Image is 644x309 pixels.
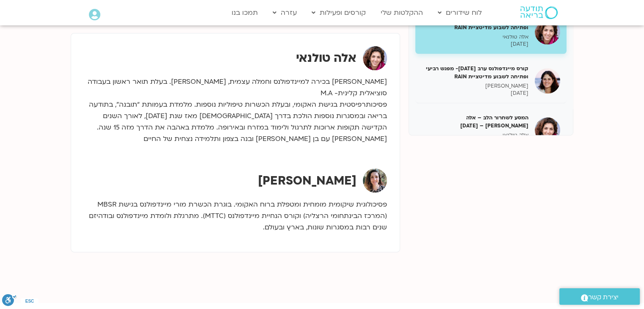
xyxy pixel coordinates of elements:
[520,6,558,19] img: תודעה בריאה
[422,114,528,129] h5: המסע לשחרור הלב – אלה [PERSON_NAME] – [DATE]
[422,33,528,41] p: אלה טולנאי
[376,5,427,21] a: ההקלטות שלי
[363,168,387,193] img: יעל קונטי
[307,5,370,21] a: קורסים ופעילות
[268,5,301,21] a: עזרה
[422,65,528,80] h5: קורס מיינדפולנס ערב [DATE]- מפגש רביעי ופתיחה לשבוע מדיטציית RAIN
[434,5,486,21] a: לוח שידורים
[422,90,528,97] p: [DATE]
[422,132,528,139] p: אלה טולנאי
[296,50,357,66] strong: אלה טולנאי
[84,76,387,145] p: [PERSON_NAME] בכירה למיינדפולנס וחמלה עצמית, [PERSON_NAME]. בעלת תואר ראשון בעבודה סוציאלית קליני...
[422,83,528,90] p: [PERSON_NAME]
[227,5,262,21] a: תמכו בנו
[258,173,357,189] strong: [PERSON_NAME]
[535,68,560,94] img: קורס מיינדפולנס ערב דצמבר 24- מפגש רביעי ופתיחה לשבוע מדיטציית RAIN
[535,117,560,143] img: המסע לשחרור הלב – אלה טולנאי – 7/1/25
[84,199,387,233] p: פסיכולוגית שיקומית מומחית ומטפלת ברוח האקומי. בוגרת הכשרת מורי מיינדפולנס בגישת MBSR (המרכז הבינת...
[588,292,619,303] span: יצירת קשר
[535,19,560,44] img: קורס מיינדפולנס בוקר דצמבר 24- מפגש רביעי ופתיחה לשבוע מדיטציית RAIN
[422,41,528,48] p: [DATE]
[363,46,387,70] img: אלה טולנאי
[559,288,640,305] a: יצירת קשר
